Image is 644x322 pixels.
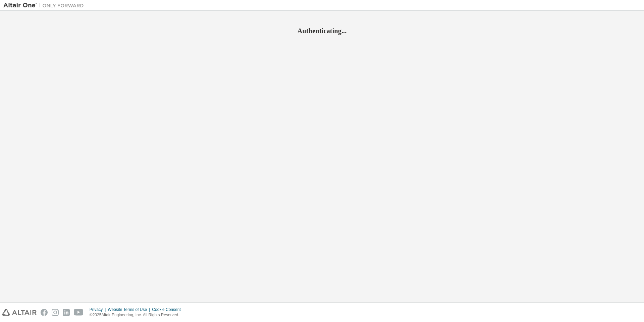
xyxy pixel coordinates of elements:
[152,307,184,312] div: Cookie Consent
[3,27,641,35] h2: Authenticating...
[2,309,37,316] img: altair_logo.svg
[90,307,108,312] div: Privacy
[90,312,185,318] p: © 2025 Altair Engineering, Inc. All Rights Reserved.
[63,309,70,316] img: linkedin.svg
[52,309,59,316] img: instagram.svg
[74,309,84,316] img: youtube.svg
[41,309,48,316] img: facebook.svg
[3,2,87,9] img: Altair One
[108,307,152,312] div: Website Terms of Use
